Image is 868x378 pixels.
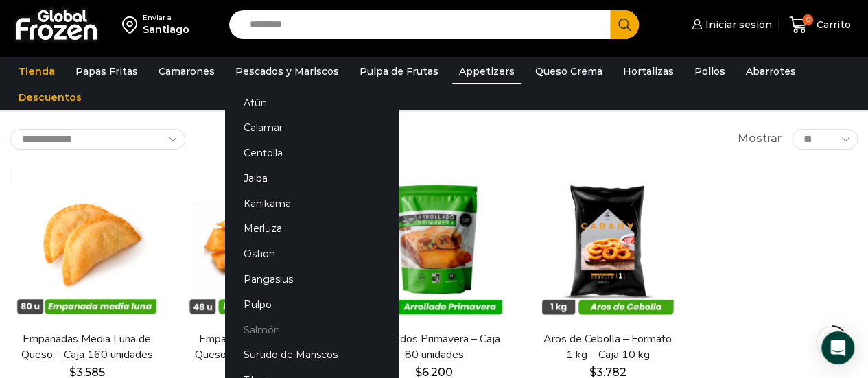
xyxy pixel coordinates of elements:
a: Descuentos [12,84,89,110]
a: Tienda [12,58,62,84]
a: Calamar [225,115,398,141]
a: Hortalizas [616,58,681,84]
a: Pulpa de Frutas [353,58,445,84]
div: Open Intercom Messenger [821,331,854,364]
a: Centolla [225,141,398,166]
button: Search button [610,10,639,39]
a: Empanadas Ravioleras de Queso – Caja 288 unidades [191,331,329,363]
span: 0 [802,14,813,25]
a: Ostión [225,241,398,267]
a: Pangasius [225,267,398,292]
a: Kanikama [225,191,398,216]
span: Carrito [813,18,851,32]
a: 0 Carrito [786,9,854,41]
a: Pollos [688,58,732,84]
select: Pedido de la tienda [10,129,185,150]
img: address-field-icon.svg [122,13,143,36]
div: Enviar a [143,13,189,23]
a: Abarrotes [739,58,803,84]
a: Salmón [225,317,398,342]
a: Merluza [225,216,398,241]
span: Mostrar [738,131,782,147]
a: Pescados y Mariscos [228,58,346,84]
a: Appetizers [452,58,521,84]
a: Atún [225,90,398,115]
div: Santiago [143,23,189,36]
a: Jaiba [225,166,398,191]
span: Iniciar sesión [702,18,772,32]
a: Papas Fritas [69,58,145,84]
a: Camarones [152,58,222,84]
a: Iniciar sesión [688,11,772,38]
a: Surtido de Mariscos [225,342,398,368]
a: Aros de Cebolla – Formato 1 kg – Caja 10 kg [539,331,677,363]
a: Arrollados Primavera – Caja 80 unidades [365,331,503,363]
a: Empanadas Media Luna de Queso – Caja 160 unidades [18,331,156,363]
a: Queso Crema [528,58,609,84]
a: Pulpo [225,292,398,317]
